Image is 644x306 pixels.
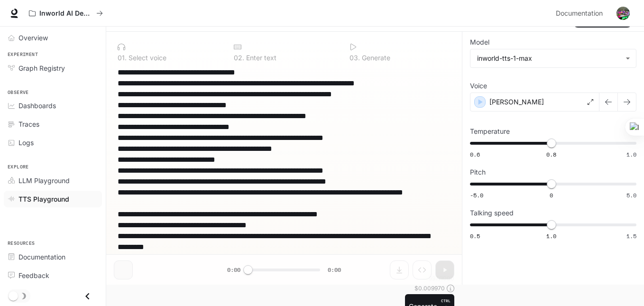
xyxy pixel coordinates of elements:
button: All workspaces [25,4,107,23]
span: 5.0 [626,191,636,199]
span: Documentation [556,8,603,19]
span: Documentation [18,252,65,262]
span: 1.0 [546,232,556,240]
a: LLM Playground [4,172,102,189]
button: User avatar [614,4,633,23]
p: Talking speed [470,210,514,216]
span: Dashboards [18,101,56,111]
a: Dashboards [4,97,102,114]
span: 1.5 [626,232,636,240]
span: Graph Registry [18,63,65,73]
a: Documentation [4,249,102,265]
img: User avatar [616,7,630,20]
p: 0 1 . [118,55,127,61]
a: TTS Playground [4,191,102,207]
a: Documentation [552,4,610,23]
a: Graph Registry [4,60,102,76]
span: LLM Playground [18,176,70,185]
p: 0 2 . [234,55,244,61]
a: Logs [4,134,102,151]
span: Feedback [18,270,49,280]
p: 997 / 1000 [429,274,454,282]
p: Model [470,39,489,46]
span: 0.6 [470,150,480,158]
a: Feedback [4,267,102,284]
span: 0 [550,191,553,199]
span: 0.5 [470,232,480,240]
p: Temperature [470,128,510,135]
p: Pitch [470,169,486,176]
p: $ 0.009970 [414,284,445,292]
span: TTS Playground [18,194,69,204]
span: Traces [18,119,39,129]
p: 0 3 . [350,55,360,61]
a: Traces [4,116,102,132]
p: Select voice [127,55,166,61]
span: -5.0 [470,191,483,199]
p: Voice [470,83,487,89]
p: Inworld AI Demos [39,9,92,18]
div: inworld-tts-1-max [470,49,636,67]
span: Overview [18,33,48,43]
span: 0.8 [546,150,556,158]
span: 1.0 [626,150,636,158]
p: Generate [360,55,390,61]
p: [PERSON_NAME] [489,97,544,107]
div: inworld-tts-1-max [477,54,621,63]
a: Overview [4,29,102,46]
span: Logs [18,138,34,148]
p: Enter text [244,55,276,61]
